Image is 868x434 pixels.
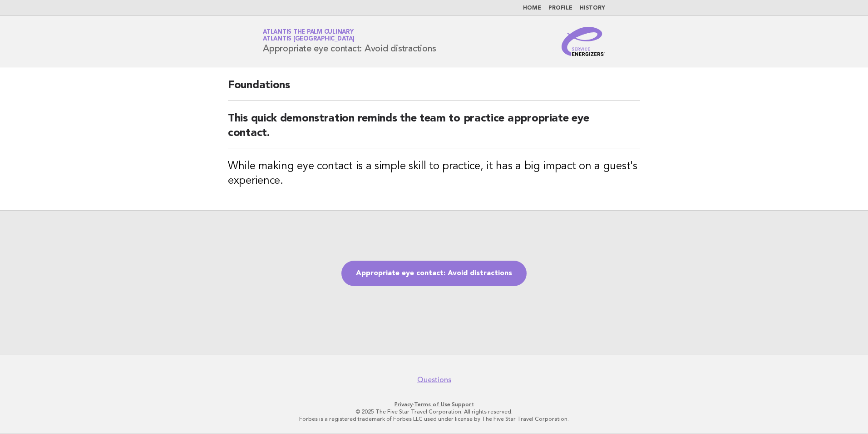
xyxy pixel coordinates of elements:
img: Service Energizers [562,27,605,56]
a: Home [523,5,541,11]
span: Atlantis [GEOGRAPHIC_DATA] [263,36,355,42]
a: Atlantis The Palm CulinaryAtlantis [GEOGRAPHIC_DATA] [263,29,355,42]
p: Forbes is a registered trademark of Forbes LLC used under license by The Five Star Travel Corpora... [156,415,712,423]
p: © 2025 The Five Star Travel Corporation. All rights reserved. [156,408,712,415]
a: Support [452,401,474,408]
h2: This quick demonstration reminds the team to practice appropriate eye contact. [228,111,640,148]
a: Profile [548,5,572,11]
a: Questions [417,375,451,384]
a: Appropriate eye contact: Avoid distractions [341,261,527,286]
a: Privacy [395,401,413,408]
h2: Foundations [228,78,640,101]
h1: Appropriate eye contact: Avoid distractions [263,30,436,53]
a: Terms of Use [414,401,450,408]
p: · · [156,401,712,408]
a: History [580,5,605,11]
h3: While making eye contact is a simple skill to practice, it has a big impact on a guest's experience. [228,159,640,188]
